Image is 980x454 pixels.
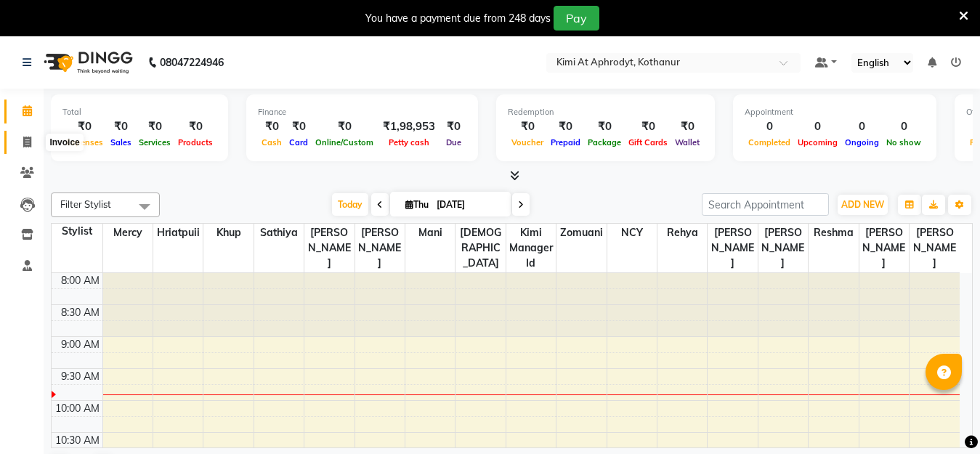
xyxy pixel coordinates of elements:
span: Sales [107,137,135,147]
span: Due [442,137,465,147]
div: ₹0 [671,118,703,135]
div: ₹0 [286,118,312,135]
input: 2025-09-04 [432,194,505,216]
span: Kimi manager id [506,224,556,272]
div: ₹0 [625,118,671,135]
div: Appointment [745,106,925,118]
div: 0 [794,118,841,135]
span: Cash [258,137,286,147]
span: [PERSON_NAME] [355,224,405,272]
span: Voucher [508,137,547,147]
span: [DEMOGRAPHIC_DATA] [455,224,505,272]
span: Card [286,137,312,147]
img: logo [37,42,137,83]
div: ₹0 [547,118,584,135]
div: 0 [841,118,883,135]
span: NCY [607,224,657,242]
span: Services [135,137,174,147]
span: Zomuani [556,224,606,242]
div: ₹0 [62,118,107,135]
span: Products [174,137,216,147]
button: ADD NEW [838,195,888,215]
span: Petty cash [385,137,433,147]
span: Ongoing [841,137,883,147]
div: 8:00 AM [58,273,102,288]
span: Thu [402,199,432,210]
div: Invoice [46,134,83,151]
div: You have a payment due from 248 days [365,11,551,26]
div: ₹0 [508,118,547,135]
div: ₹0 [441,118,466,135]
div: 8:30 AM [58,305,102,320]
span: Package [584,137,625,147]
span: [PERSON_NAME] [708,224,757,272]
span: Gift Cards [625,137,671,147]
div: Total [62,106,216,118]
b: 08047224946 [160,42,224,83]
div: 10:30 AM [52,433,102,448]
div: ₹0 [135,118,174,135]
div: 0 [745,118,794,135]
span: Upcoming [794,137,841,147]
span: No show [883,137,925,147]
span: Rehya [657,224,707,242]
div: Stylist [52,224,102,239]
input: Search Appointment [702,193,829,216]
button: Pay [554,6,599,31]
div: ₹1,98,953 [377,118,441,135]
div: 9:30 AM [58,369,102,384]
div: 9:00 AM [58,337,102,352]
div: 10:00 AM [52,401,102,416]
span: Reshma [809,224,858,242]
span: Online/Custom [312,137,377,147]
div: ₹0 [107,118,135,135]
div: ₹0 [258,118,286,135]
span: Hriatpuii [153,224,203,242]
div: 0 [883,118,925,135]
span: Prepaid [547,137,584,147]
span: [PERSON_NAME] [758,224,808,272]
span: Sathiya [254,224,304,242]
div: ₹0 [584,118,625,135]
span: Completed [745,137,794,147]
div: Finance [258,106,466,118]
span: Khup [203,224,253,242]
span: Filter Stylist [60,198,111,210]
span: [PERSON_NAME] [910,224,960,272]
span: [PERSON_NAME] [304,224,354,272]
span: ADD NEW [841,199,884,210]
span: Mercy [103,224,153,242]
span: Mani [405,224,455,242]
span: Today [332,193,368,216]
span: [PERSON_NAME] [859,224,909,272]
div: ₹0 [174,118,216,135]
div: ₹0 [312,118,377,135]
div: Redemption [508,106,703,118]
span: Wallet [671,137,703,147]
